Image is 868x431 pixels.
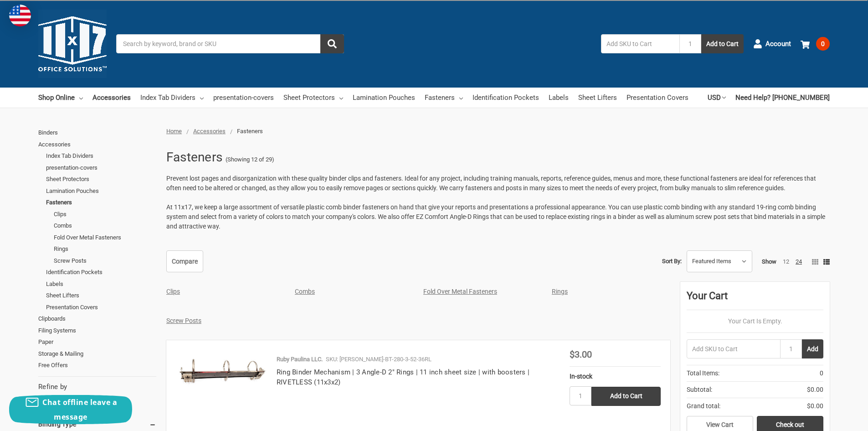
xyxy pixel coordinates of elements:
[166,203,825,230] span: At 11x17, we keep a large assortment of versatile plastic comb binder fasteners on hand that give...
[116,34,344,53] input: Search by keyword, brand or SKU
[765,39,791,49] span: Account
[38,10,107,78] img: 11x17.com
[46,162,156,174] a: presentation-covers
[166,145,222,169] h1: Fasteners
[166,175,816,192] span: Prevent lost pages and disorganization with these quality binder clips and fasteners. Ideal for a...
[38,348,156,360] a: Storage & Mailing
[226,155,274,164] span: (Showing 12 of 29)
[54,232,156,244] a: Fold Over Metal Fasteners
[473,88,539,108] a: Identification Pockets
[54,208,156,220] a: Clips
[552,288,568,295] a: Rings
[423,288,497,295] a: Fold Over Metal Fasteners
[46,266,156,278] a: Identification Pockets
[9,5,31,26] img: duty and tax information for United States
[46,278,156,290] a: Labels
[166,128,182,135] a: Home
[54,220,156,232] a: Combs
[687,401,720,411] span: Grand total:
[687,369,719,378] span: Total Items:
[708,88,726,108] a: USD
[46,301,156,313] a: Presentation Covers
[166,250,203,272] a: Compare
[687,385,712,395] span: Subtotal:
[601,34,679,53] input: Add SKU to Cart
[140,88,204,108] a: Index Tab Dividers
[38,382,156,406] div: No filters applied
[9,395,132,424] button: Chat offline leave a message
[807,401,823,411] span: $0.00
[783,258,789,265] a: 12
[801,32,830,56] a: 0
[549,88,569,108] a: Labels
[176,350,267,390] img: Ring Binder Mechanism | 3 Angle-D 2" Rings | 11 inch sheet size | with boosters | RIVETLESS (11x3x2)
[283,88,343,108] a: Sheet Protectors
[578,88,617,108] a: Sheet Lifters
[38,88,83,108] a: Shop Online
[277,368,529,387] a: Ring Binder Mechanism | 3 Angle-D 2" Rings | 11 inch sheet size | with boosters | RIVETLESS (11x3x2)
[570,372,661,381] div: In-stock
[807,385,823,395] span: $0.00
[277,355,323,364] p: Ruby Paulina LLC.
[591,387,661,406] input: Add to Cart
[820,369,823,378] span: 0
[701,34,744,53] button: Add to Cart
[46,150,156,162] a: Index Tab Dividers
[802,339,823,358] button: Add
[735,88,830,108] a: Need Help? [PHONE_NUMBER]
[38,127,156,139] a: Binders
[38,139,156,151] a: Accessories
[166,317,201,324] a: Screw Posts
[38,419,156,430] h5: Binding Type
[42,397,117,422] span: Chat offline leave a message
[193,128,226,135] a: Accessories
[92,88,131,108] a: Accessories
[38,382,156,392] h5: Refine by
[326,355,431,364] p: SKU: [PERSON_NAME]-BT-280-3-52-36RL
[213,88,274,108] a: presentation-covers
[353,88,415,108] a: Lamination Pouches
[38,359,156,371] a: Free Offers
[295,288,315,295] a: Combs
[46,197,156,208] a: Fasteners
[46,173,156,185] a: Sheet Protectors
[46,290,156,301] a: Sheet Lifters
[38,336,156,348] a: Paper
[687,288,823,310] div: Your Cart
[425,88,463,108] a: Fasteners
[753,32,791,56] a: Account
[166,288,180,295] a: Clips
[38,325,156,337] a: Filing Systems
[627,88,688,108] a: Presentation Covers
[816,37,830,51] span: 0
[762,258,776,265] span: Show
[662,254,682,268] label: Sort By:
[796,258,802,265] a: 24
[570,349,592,360] span: $3.00
[54,255,156,267] a: Screw Posts
[46,185,156,197] a: Lamination Pouches
[54,243,156,255] a: Rings
[237,128,263,135] span: Fasteners
[687,317,823,326] p: Your Cart Is Empty.
[687,339,780,358] input: Add SKU to Cart
[38,313,156,325] a: Clipboards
